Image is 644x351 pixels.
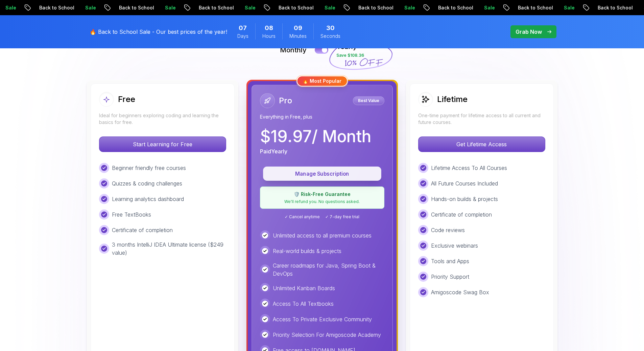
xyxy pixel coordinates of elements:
a: Start Learning for Free [99,141,226,148]
p: Sale [159,4,181,11]
p: Priority Selection For Amigoscode Academy [273,331,381,339]
p: Sale [239,4,260,11]
p: Back to School [193,4,239,11]
p: Start Learning for Free [99,137,226,152]
p: Certificate of completion [431,210,492,219]
p: All Future Courses Included [431,179,498,187]
p: Sale [79,4,101,11]
p: Code reviews [431,226,465,234]
p: Back to School [432,4,478,11]
span: Seconds [320,33,340,40]
p: Monthly [280,45,307,55]
p: Amigoscode Swag Box [431,288,489,296]
p: 🔥 Back to School Sale - Our best prices of the year! [90,28,227,36]
p: Learning analytics dashboard [112,195,184,203]
p: Exclusive webinars [431,242,478,250]
a: Get Lifetime Access [418,141,545,148]
p: Hands-on builds & projects [431,195,498,203]
p: Career roadmaps for Java, Spring Boot & DevOps [273,261,384,278]
button: Start Learning for Free [99,136,226,152]
p: Back to School [512,4,558,11]
span: ✓ Cancel anytime [285,214,320,220]
p: $ 19.97 / Month [260,128,371,145]
button: Manage Subscription [263,167,381,181]
span: 7 Days [239,23,247,33]
p: Sale [478,4,500,11]
p: We'll refund you. No questions asked. [264,199,380,204]
p: Certificate of completion [112,226,173,234]
p: Access To All Textbooks [273,300,334,308]
p: Lifetime Access To All Courses [431,164,507,172]
p: Beginner friendly free courses [112,164,186,172]
p: Best Value [354,97,383,104]
span: 30 Seconds [326,23,335,33]
p: Grab Now [516,28,542,36]
p: Sale [398,4,420,11]
span: Hours [262,33,276,40]
p: Sale [318,4,340,11]
p: Back to School [592,4,638,11]
h2: Lifetime [437,94,468,105]
p: Quizzes & coding challenges [112,179,182,187]
h2: Free [118,94,135,105]
p: Back to School [352,4,398,11]
a: Manage Subscription [260,170,384,177]
p: Ideal for beginners exploring coding and learning the basics for free. [99,112,226,126]
p: Unlimited Kanban Boards [273,284,335,292]
p: 🛡️ Risk-Free Guarantee [264,191,380,198]
p: 3 months IntelliJ IDEA Ultimate license ($249 value) [112,241,226,257]
p: Back to School [272,4,318,11]
p: Access To Private Exclusive Community [273,315,372,323]
p: Everything in Free, plus [260,114,384,120]
p: Priority Support [431,273,469,281]
p: Manage Subscription [271,170,374,178]
span: Minutes [289,33,307,40]
span: ✓ 7-day free trial [325,214,359,220]
span: 9 Minutes [294,23,302,33]
h2: Pro [279,95,292,106]
p: One-time payment for lifetime access to all current and future courses. [418,112,545,126]
p: Back to School [33,4,79,11]
button: Get Lifetime Access [418,136,545,152]
p: Unlimited access to all premium courses [273,231,372,240]
p: Tools and Apps [431,257,469,265]
p: Free TextBooks [112,210,151,219]
p: Real-world builds & projects [273,247,341,255]
p: Get Lifetime Access [419,137,545,152]
span: 8 Hours [265,23,273,33]
p: Paid Yearly [260,147,287,155]
span: Days [237,33,248,40]
p: Back to School [113,4,159,11]
p: Sale [558,4,579,11]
